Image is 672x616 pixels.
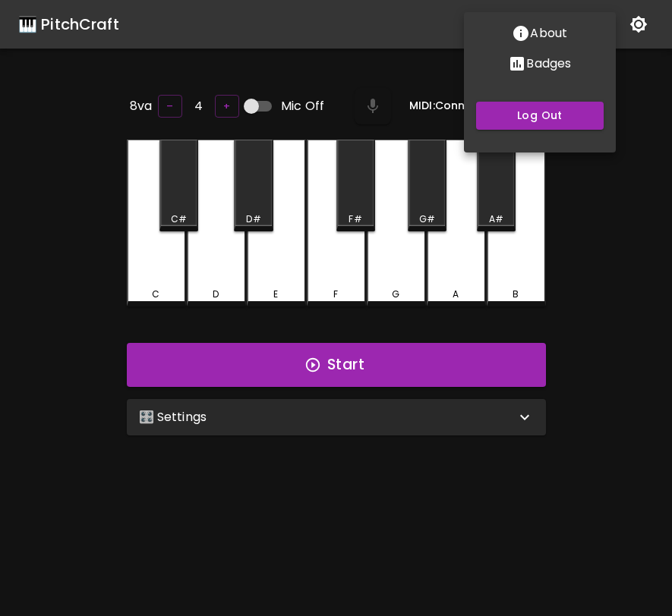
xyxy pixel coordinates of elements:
button: Log Out [476,102,604,130]
a: About [464,24,616,41]
a: Stats [464,54,616,71]
p: About [530,24,567,42]
button: About [464,18,616,49]
button: Stats [464,49,616,79]
p: Badges [526,55,571,73]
